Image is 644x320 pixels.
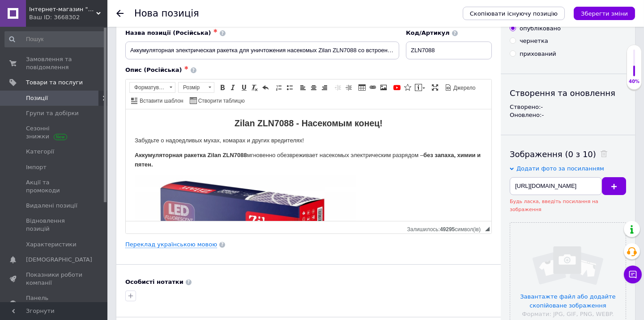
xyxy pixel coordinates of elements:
[9,42,357,60] p: мгновенно обезвреживает насекомых электрическим разрядом –
[138,97,183,105] span: Вставити шаблон
[574,7,635,20] button: Зберегти зміни
[26,179,83,195] span: Акції та промокоди
[285,83,294,92] a: Вставити/видалити маркований список
[26,294,83,310] span: Панель управління
[213,28,218,34] span: ✱
[485,227,490,231] span: Потягніть для зміни розмірів
[26,241,77,249] span: Характеристики
[520,37,548,45] div: чернетка
[510,111,626,119] div: Оновлено: -
[26,217,83,233] span: Відновлення позицій
[134,8,199,19] h1: Нова позиція
[510,103,626,111] div: Створено: -
[125,278,183,285] b: Особисті нотатки
[26,55,83,71] span: Замовлення та повідомлення
[320,83,329,92] a: По правому краю
[260,83,270,92] a: Повернути (Ctrl+Z)
[452,84,476,92] span: Джерело
[274,83,284,92] a: Вставити/видалити нумерований список
[403,83,413,92] a: Вставити іконку
[510,199,598,212] span: Будь ласка, введіть посилання на зображення
[9,66,357,291] p: ​​​
[440,226,455,233] span: 49295
[581,10,628,17] i: Зберегти зміни
[218,83,227,92] a: Жирний (Ctrl+B)
[250,83,260,92] a: Видалити форматування
[26,256,92,264] span: [DEMOGRAPHIC_DATA]
[9,42,121,49] strong: Аккумуляторная ракетка Zilan ZLN7088
[510,87,626,99] div: Створення та оновлення
[26,148,54,156] span: Категорії
[627,79,641,85] div: 40%
[126,109,491,221] iframe: Редактор, FC553EBD-8214-42E5-BBD8-D97DA161C708
[444,83,477,92] a: Джерело
[228,83,238,92] a: Курсив (Ctrl+I)
[510,177,602,195] input: Вставте URL фотографії
[414,83,426,92] a: Вставити повідомлення
[125,66,182,73] span: Опис (Російська)
[125,42,399,59] input: Наприклад, H&M жіноча сукня зелена 38 розмір вечірня максі з блискітками
[470,10,558,17] span: Скопіювати існуючу позицію
[26,125,83,141] span: Сезонні знижки
[179,83,205,92] span: Розмір
[116,10,124,17] div: Повернутися назад
[125,241,217,248] a: Переклад українською мовою
[357,83,367,92] a: Таблиця
[26,109,79,117] span: Групи та добірки
[26,202,77,210] span: Видалені позиції
[392,83,402,92] a: Додати відео з YouTube
[516,165,604,172] span: Додати фото за посиланням
[463,7,565,20] button: Скопіювати існуючу позицію
[9,27,357,36] p: Забудьте о надоедливых мухах, комарах и других вредителях!
[344,83,354,92] a: Збільшити відступ
[407,224,485,233] div: Кiлькiсть символiв
[510,149,626,160] div: Зображення (0 з 10)
[197,97,245,105] span: Створити таблицю
[4,31,105,47] input: Пошук
[178,82,214,93] a: Розмір
[520,25,561,33] div: опубліковано
[109,9,257,19] strong: Zilan ZLN7088 - Насекомым конец!
[184,65,188,71] span: ✱
[627,45,642,90] div: 40% Якість заповнення
[130,83,166,92] span: Форматування
[29,5,96,13] span: Інтернет-магазин "Solomon"
[430,83,440,92] a: Максимізувати
[26,94,48,102] span: Позиції
[406,29,450,36] span: Код/Артикул
[333,83,343,92] a: Зменшити відступ
[26,79,83,87] span: Товари та послуги
[125,29,211,36] span: Назва позиції (Російська)
[239,83,249,92] a: Підкреслений (Ctrl+U)
[129,82,175,93] a: Форматування
[298,83,308,92] a: По лівому краю
[29,13,107,21] div: Ваш ID: 3668302
[520,50,556,58] div: прихований
[26,271,83,287] span: Показники роботи компанії
[368,83,378,92] a: Вставити/Редагувати посилання (Ctrl+L)
[379,83,388,92] a: Зображення
[26,163,47,171] span: Імпорт
[309,83,319,92] a: По центру
[188,96,246,105] a: Створити таблицю
[624,266,642,283] button: Чат з покупцем
[130,96,185,105] a: Вставити шаблон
